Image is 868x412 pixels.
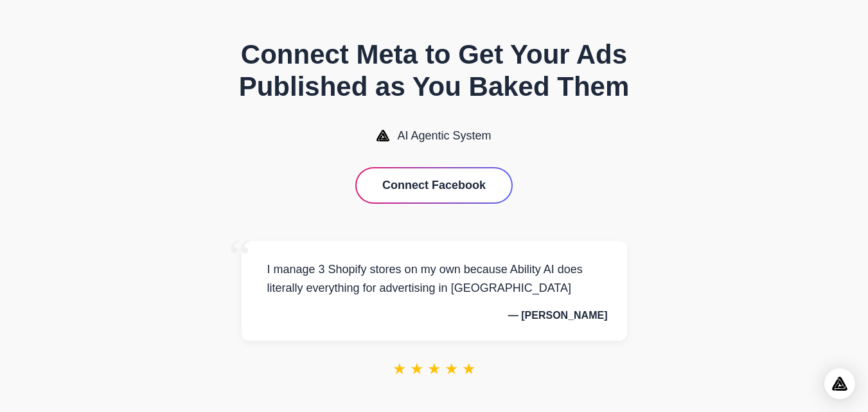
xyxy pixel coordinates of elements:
[410,360,424,378] span: ★
[824,368,855,399] div: Open Intercom Messenger
[376,130,389,141] img: AI Agentic System Logo
[229,228,252,287] span: “
[261,260,608,298] p: I manage 3 Shopify stores on my own because Ability AI does literally everything for advertising ...
[393,360,407,378] span: ★
[261,310,608,321] p: — [PERSON_NAME]
[397,129,491,143] span: AI Agentic System
[190,39,678,103] h1: Connect Meta to Get Your Ads Published as You Baked Them
[445,360,459,378] span: ★
[357,168,511,202] button: Connect Facebook
[427,360,441,378] span: ★
[462,360,476,378] span: ★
